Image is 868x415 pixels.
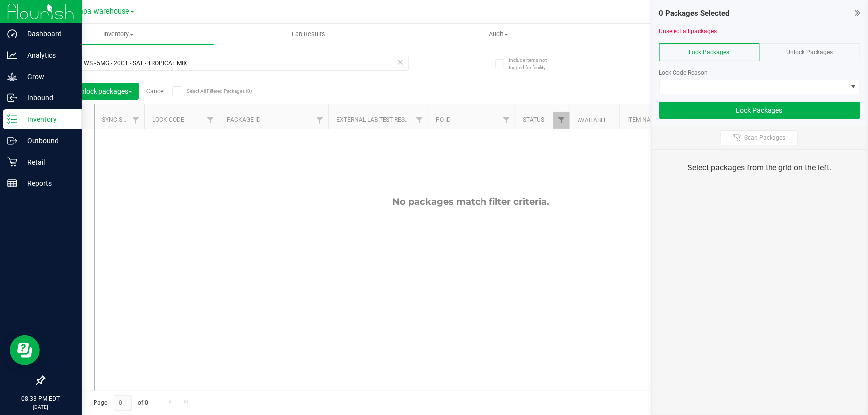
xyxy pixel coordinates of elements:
[4,403,77,411] p: [DATE]
[498,112,515,129] a: Filter
[146,88,165,95] a: Cancel
[336,116,414,123] a: External Lab Test Result
[664,162,855,174] div: Select packages from the grid on the left.
[202,112,219,129] a: Filter
[128,112,144,129] a: Filter
[7,114,17,124] inline-svg: Inventory
[24,24,214,45] a: Inventory
[44,56,409,71] input: Search Package ID, Item Name, SKU, Lot or Part Number...
[404,24,594,45] a: Audit
[17,177,77,189] p: Reports
[411,112,428,129] a: Filter
[69,7,129,16] span: Tampa Warehouse
[689,49,729,56] span: Lock Packages
[95,196,848,207] div: No packages match filter criteria.
[214,24,404,45] a: Lab Results
[279,30,339,39] span: Lab Results
[10,335,40,365] iframe: Resource center
[509,56,559,71] span: Include items not tagged for facility
[17,156,77,168] p: Retail
[4,394,77,403] p: 08:33 PM EDT
[7,50,17,60] inline-svg: Analytics
[312,112,328,129] a: Filter
[7,29,17,39] inline-svg: Dashboard
[578,117,607,124] a: Available
[553,112,570,129] a: Filter
[7,136,17,146] inline-svg: Outbound
[85,395,157,411] span: Page of 0
[593,24,783,45] a: Inventory Counts
[17,113,77,125] p: Inventory
[17,92,77,104] p: Inbound
[523,116,544,123] a: Status
[404,30,593,39] span: Audit
[397,56,404,69] span: Clear
[102,116,140,123] a: Sync Status
[436,116,451,123] a: PO ID
[58,87,132,95] span: Lock/Unlock packages
[17,28,77,40] p: Dashboard
[7,157,17,167] inline-svg: Retail
[17,49,77,61] p: Analytics
[7,72,17,82] inline-svg: Grow
[659,102,860,119] button: Lock Packages
[52,83,139,100] button: Lock/Unlock packages
[152,116,184,123] a: Lock Code
[187,88,236,94] span: Select All Filtered Packages (0)
[659,69,708,76] span: Lock Code Reason
[17,71,77,83] p: Grow
[786,49,833,56] span: Unlock Packages
[744,134,785,142] span: Scan Packages
[24,30,214,39] span: Inventory
[17,135,77,147] p: Outbound
[7,178,17,188] inline-svg: Reports
[627,116,659,123] a: Item Name
[659,28,717,35] a: Unselect all packages
[7,93,17,103] inline-svg: Inbound
[227,116,261,123] a: Package ID
[721,130,798,145] button: Scan Packages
